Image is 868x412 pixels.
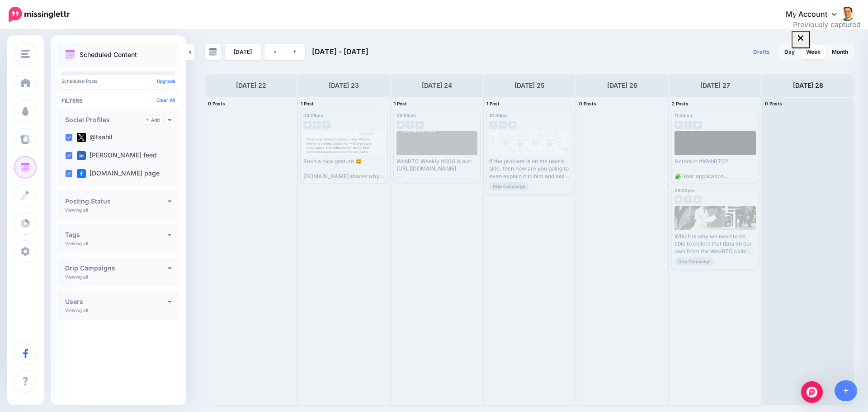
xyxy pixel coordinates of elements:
span: [DATE] - [DATE] [312,47,368,56]
div: Actors in #WebRTC? 🧩 Your application 🧩 Web browsers 🧩 The network 🧩 Users’ devices and periphera... [675,158,755,180]
h4: [DATE] 23 [329,80,359,91]
img: calendar.png [65,50,75,60]
h4: [DATE] 25 [514,80,545,91]
a: Week [801,45,826,59]
span: 1 Post [394,101,407,106]
p: Viewing all [65,207,88,213]
img: linkedin-grey-square.png [675,121,683,129]
div: Open Intercom Messenger [801,381,823,403]
img: linkedin-grey-square.png [313,121,321,129]
a: My Account [777,4,854,26]
p: Viewing all [65,274,88,279]
span: Drip Campaign [675,257,714,265]
span: 09:09pm [303,113,323,118]
a: Month [826,45,854,59]
a: Clear All [156,97,175,103]
span: 1 Post [486,101,500,106]
img: linkedin-square.png [77,151,86,160]
img: linkedin-grey-square.png [499,121,507,129]
a: Drafts [748,44,775,60]
img: twitter-grey-square.png [693,121,702,129]
h4: [DATE] 26 [607,80,637,91]
label: @tsahil [77,133,113,142]
img: calendar-grey-darker.png [209,48,217,56]
h4: Posting Status [65,198,168,204]
img: linkedin-grey-square.png [693,195,702,204]
h4: Users [65,298,168,305]
img: menu.png [21,50,30,58]
span: 0 Posts [208,101,225,106]
span: 0 Posts [765,101,782,106]
img: twitter-grey-square.png [508,121,516,129]
img: twitter-grey-square.png [675,195,683,204]
h4: [DATE] 24 [422,80,452,91]
span: 2 Posts [672,101,689,106]
span: 1 Post [301,101,314,106]
img: linkedin-grey-square.png [415,121,424,129]
img: facebook-square.png [77,169,86,178]
p: Viewing all [65,241,88,246]
span: 06:30pm [675,188,694,193]
img: facebook-grey-square.png [684,195,692,204]
span: Drafts [753,49,770,55]
a: Add [142,116,163,124]
label: [DOMAIN_NAME] page [77,169,160,178]
h4: Drip Campaigns [65,265,168,271]
div: Such a nice gesture 😊 [DOMAIN_NAME] shares why they sponsor WebRTC Weekly and webrtcHacks 👀 If yo... [303,158,384,180]
img: twitter-grey-square.png [396,121,405,129]
div: WebRTC Weekly #606 is out: [URL][DOMAIN_NAME] This time, we cover RTC.ON 2025, gpt-realtime, Jutu... [396,158,477,180]
div: Which is why we need to be able to collect that data on our own from the WebRTC calls in our appl... [675,233,755,255]
h4: Tags [65,232,168,238]
span: 10:59pm [489,113,508,118]
img: twitter-square.png [77,133,86,142]
div: If the problem is on the user’s side, then how are you going to even explain it to him and assist... [489,158,570,180]
p: Scheduled Posts [61,79,175,83]
a: Day [779,45,800,59]
h4: Filters [61,97,175,104]
label: [PERSON_NAME] feed [77,151,157,160]
img: twitter-grey-square.png [303,121,311,129]
img: facebook-grey-square.png [684,121,692,129]
img: facebook-grey-square.png [406,121,414,129]
h4: [DATE] 22 [236,80,266,91]
h4: Social Profiles [65,117,142,123]
span: Drip Campaign [489,182,529,190]
h4: [DATE] 28 [793,80,823,91]
span: 06:59am [396,113,416,118]
a: [DATE] [225,44,261,60]
img: facebook-grey-square.png [489,121,497,129]
span: 0 Posts [579,101,596,106]
img: facebook-grey-square.png [322,121,330,129]
a: Upgrade [157,78,175,84]
h4: [DATE] 27 [700,80,730,91]
img: Missinglettr [9,7,70,22]
p: Viewing all [65,308,88,313]
span: 11:54am [675,113,692,118]
p: Scheduled Content [80,52,137,58]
